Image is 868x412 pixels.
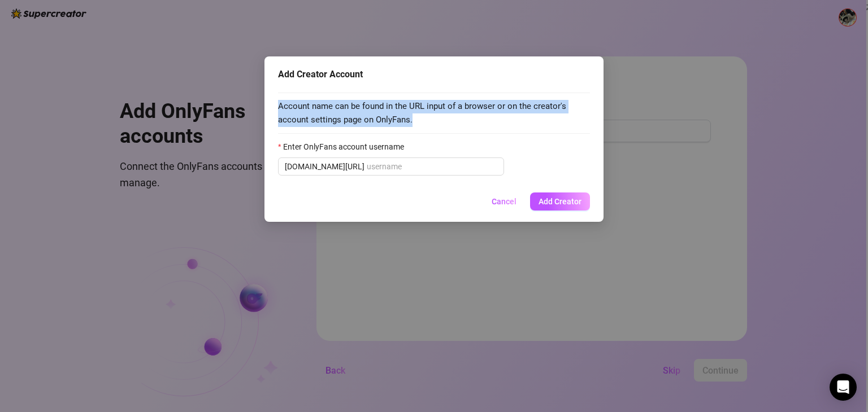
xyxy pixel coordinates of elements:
div: Add Creator Account [278,68,590,81]
span: Add Creator [539,197,581,206]
div: Open Intercom Messenger [830,374,857,401]
span: Account name can be found in the URL input of a browser or on the creator's account settings page... [278,100,590,126]
span: Cancel [492,197,517,206]
span: [DOMAIN_NAME][URL] [285,160,364,173]
button: Add Creator [530,192,590,211]
button: Cancel [483,192,526,211]
input: Enter OnlyFans account username [367,160,497,173]
label: Enter OnlyFans account username [278,141,411,153]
